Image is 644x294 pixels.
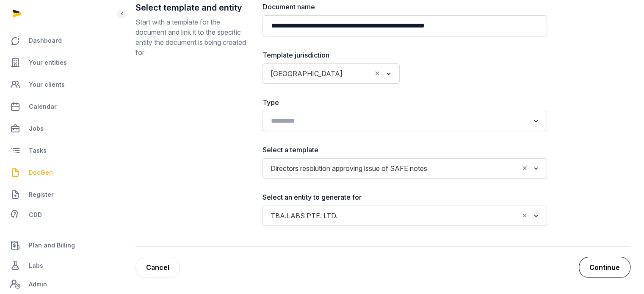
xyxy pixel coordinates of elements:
[7,96,115,117] a: Calendar
[7,74,115,95] a: Your clients
[263,145,547,155] label: Select a template
[431,162,519,174] input: Search for option
[7,162,115,183] a: DocGen
[29,190,54,200] span: Register
[521,210,528,222] button: Clear Selected
[135,2,249,14] h2: Select template and entity
[7,256,115,276] a: Labs
[267,208,543,223] div: Search for option
[7,52,115,73] a: Your entities
[263,2,547,12] label: Document name
[7,30,115,51] a: Dashboard
[7,140,115,161] a: Tasks
[267,161,543,176] div: Search for option
[29,279,47,289] span: Admin
[268,210,340,222] span: TBA.LABS PTE. LTD.
[29,80,65,90] span: Your clients
[135,17,249,58] p: Start with a template for the document and link it to the specific entity the document is being c...
[29,146,47,156] span: Tasks
[29,36,62,46] span: Dashboard
[29,210,42,220] span: CDD
[267,66,395,81] div: Search for option
[7,276,115,293] a: Admin
[29,58,67,68] span: Your entities
[373,68,381,80] button: Clear Selected
[263,50,400,60] label: Template jurisdiction
[268,162,429,174] span: Directors resolution approving issue of SAFE notes
[579,257,630,278] button: Continue
[135,257,180,278] a: Cancel
[268,68,345,80] span: [GEOGRAPHIC_DATA]
[267,113,543,129] div: Search for option
[29,240,75,250] span: Plan and Billing
[29,261,43,271] span: Labs
[7,184,115,205] a: Register
[346,68,371,80] input: Search for option
[341,210,519,222] input: Search for option
[268,115,530,127] input: Search for option
[29,168,53,178] span: DocGen
[263,192,547,202] label: Select an entity to generate for
[7,206,115,223] a: CDD
[7,235,115,256] a: Plan and Billing
[7,118,115,139] a: Jobs
[263,97,547,107] label: Type
[29,102,57,112] span: Calendar
[29,124,44,134] span: Jobs
[521,162,528,174] button: Clear Selected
